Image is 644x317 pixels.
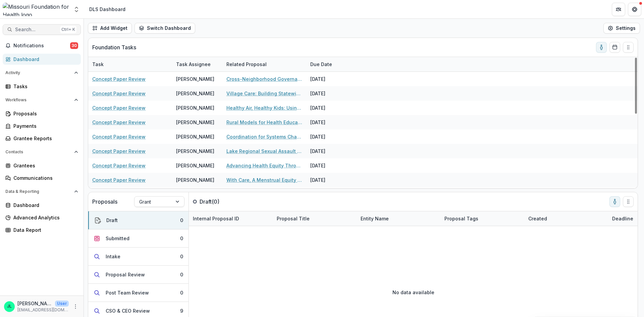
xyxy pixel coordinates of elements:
button: Get Help [628,3,641,16]
div: Entity Name [357,211,440,226]
a: Data Report [3,224,81,235]
div: Deadline [608,215,637,222]
div: Entity Name [357,215,393,222]
div: DLS Dashboard [89,6,125,13]
div: CSO & CEO Review [106,307,150,314]
div: Created [524,211,608,226]
span: Data & Reporting [5,189,71,194]
div: [PERSON_NAME] [176,90,214,97]
a: Concept Paper Review [92,133,146,140]
button: Open Workflows [3,95,81,105]
div: [DATE] [306,72,357,86]
div: Proposal Title [273,211,357,226]
div: Intake [106,253,120,260]
a: Cross-Neighborhood Governance to Address Structural Determinants of Community Health [226,75,302,83]
button: Drag [623,196,634,207]
button: Switch Dashboard [135,23,195,34]
div: Related Proposal [222,57,306,71]
a: Dashboard [3,54,81,65]
button: Open Activity [3,67,81,78]
div: 0 [180,271,183,278]
a: Concept Paper Review [92,148,146,155]
div: 0 [180,217,183,224]
img: Missouri Foundation for Health logo [3,3,69,16]
p: User [55,301,69,307]
button: Notifications30 [3,40,81,51]
div: Related Proposal [222,61,271,68]
a: Grantees [3,160,81,171]
a: Concept Paper Review [92,176,146,183]
nav: breadcrumb [87,4,128,14]
div: Ctrl + K [60,26,76,33]
button: Settings [603,23,640,34]
button: toggle-assigned-to-me [609,196,620,207]
div: [PERSON_NAME] [176,148,214,155]
div: Proposal Tags [440,211,524,226]
div: 0 [180,253,183,260]
span: Workflows [5,98,71,102]
div: Proposal Tags [440,215,482,222]
div: [PERSON_NAME] [176,176,214,183]
div: [PERSON_NAME] [176,104,214,111]
a: Grantee Reports [3,133,81,144]
div: [DATE] [306,115,357,129]
a: Payments [3,120,81,131]
p: [PERSON_NAME] [17,300,52,307]
div: Task Assignee [172,57,222,71]
a: Rural Models for Health Education [226,119,302,126]
div: Internal Proposal ID [189,215,243,222]
p: No data available [392,289,434,296]
a: Tasks [3,81,81,92]
div: Task [88,57,172,71]
button: Add Widget [88,23,132,34]
div: Dashboard [13,202,75,209]
div: Dashboard [13,56,75,63]
a: Proposals [3,108,81,119]
button: Calendar [609,42,620,53]
div: Proposal Title [273,215,314,222]
div: [PERSON_NAME] [176,162,214,169]
button: toggle-assigned-to-me [596,42,607,53]
div: Task Assignee [172,61,215,68]
div: [DATE] [306,187,357,202]
a: Concept Paper Review [92,104,146,111]
div: [DATE] [306,158,357,173]
div: 0 [180,235,183,242]
a: Communications [3,172,81,183]
div: Task [88,61,108,68]
div: Internal Proposal ID [189,211,273,226]
button: More [71,303,79,311]
a: Concept Paper Review [92,162,146,169]
div: Draft [106,217,118,224]
button: Proposal Review0 [88,266,189,284]
div: [DATE] [306,86,357,101]
div: 0 [180,289,183,296]
div: Proposals [13,110,75,117]
div: [DATE] [306,101,357,115]
span: Activity [5,70,71,75]
button: Search... [3,24,81,35]
div: Post Team Review [106,289,149,296]
span: Notifications [13,43,70,49]
span: Contacts [5,150,71,154]
div: Proposal Review [106,271,145,278]
a: Coordination for Systems Change: Building a Chronic Disease and Injury Coalition [226,133,302,140]
p: Foundation Tasks [92,43,136,51]
span: 30 [70,42,78,49]
p: Proposals [92,198,117,206]
div: Due Date [306,57,357,71]
div: Advanced Analytics [13,214,75,221]
a: Concept Paper Review [92,119,146,126]
div: [PERSON_NAME] [176,133,214,140]
div: [DATE] [306,173,357,187]
div: Communications [13,174,75,181]
p: Draft ( 0 ) [200,198,250,206]
a: Concept Paper Review [92,75,146,83]
div: Grantee Reports [13,135,75,142]
a: Village Care: Building Statewide Infrastructure to Address [US_STATE]'s Loneliness Epidemic Throu... [226,90,302,97]
button: Open Data & Reporting [3,186,81,197]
